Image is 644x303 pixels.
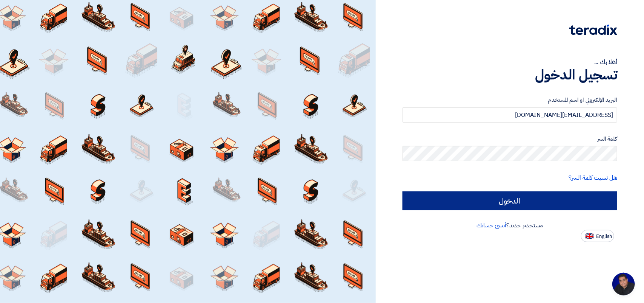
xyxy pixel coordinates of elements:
a: هل نسيت كلمة السر؟ [569,173,617,182]
a: أنشئ حسابك [476,221,506,230]
input: أدخل بريد العمل الإلكتروني او اسم المستخدم الخاص بك ... [403,107,617,123]
label: كلمة السر [403,135,617,143]
img: Teradix logo [569,25,617,35]
div: Open chat [612,273,635,295]
input: الدخول [403,191,617,210]
div: مستخدم جديد؟ [403,221,617,230]
button: English [581,230,614,242]
img: en-US.png [586,233,594,239]
h1: تسجيل الدخول [403,67,617,83]
label: البريد الإلكتروني او اسم المستخدم [403,96,617,104]
div: أهلا بك ... [403,57,617,67]
span: English [596,234,612,239]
